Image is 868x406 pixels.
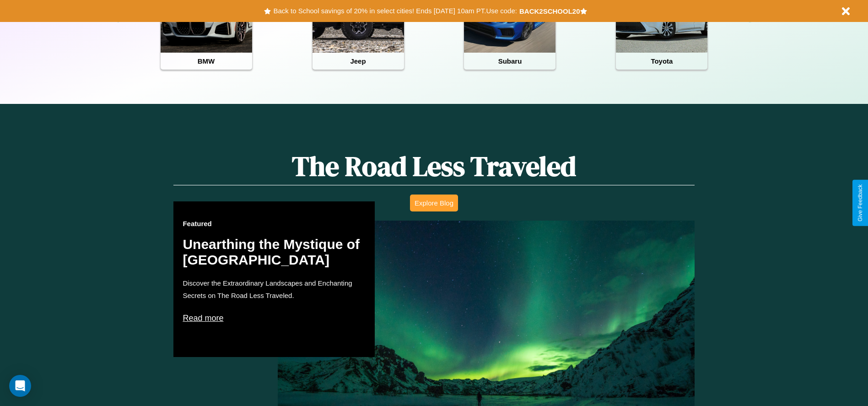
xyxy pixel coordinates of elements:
p: Discover the Extraordinary Landscapes and Enchanting Secrets on The Road Less Traveled. [183,277,366,302]
h1: The Road Less Traveled [173,147,694,185]
h2: Unearthing the Mystique of [GEOGRAPHIC_DATA] [183,237,366,268]
button: Back to School savings of 20% in select cities! Ends [DATE] 10am PT.Use code: [271,5,519,17]
h4: Toyota [616,53,707,70]
div: Give Feedback [857,184,863,222]
p: Read more [183,311,366,325]
div: Open Intercom Messenger [9,375,31,397]
button: Explore Blog [410,195,458,211]
h3: Featured [183,220,366,227]
h4: Subaru [464,53,555,70]
b: BACK2SCHOOL20 [519,7,580,15]
h4: BMW [161,53,252,70]
h4: Jeep [313,53,404,70]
